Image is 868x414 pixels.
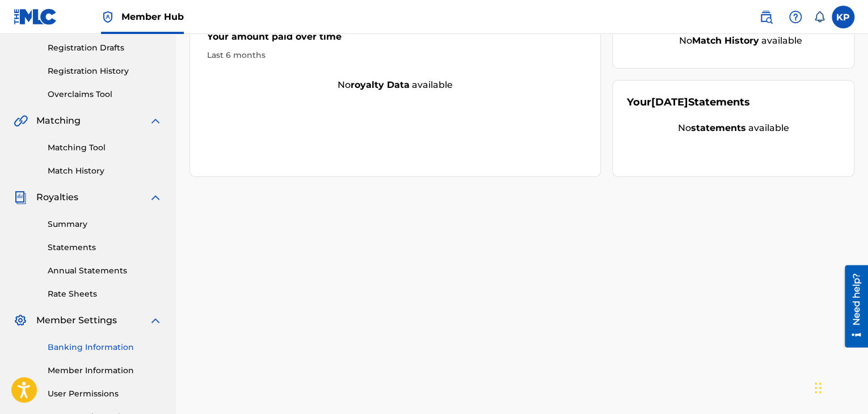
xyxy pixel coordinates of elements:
a: Summary [48,218,162,230]
div: Last 6 months [207,49,583,61]
div: Help [784,6,807,28]
a: Rate Sheets [48,288,162,300]
img: search [759,10,773,24]
img: Royalties [14,191,27,204]
div: Your Statements [627,95,750,110]
a: Registration History [48,65,162,77]
div: No available [190,78,600,92]
span: Member Settings [36,314,117,327]
a: Match History [48,165,162,177]
img: expand [149,114,162,128]
div: Your amount paid over time [207,30,583,49]
img: expand [149,314,162,327]
span: Matching [36,114,81,128]
div: Need help? [12,8,28,60]
a: Overclaims Tool [48,88,162,100]
span: Member Hub [121,10,184,23]
a: Member Information [48,365,162,377]
img: MLC Logo [14,9,57,25]
div: User Menu [832,6,854,28]
div: No available [627,121,840,135]
iframe: Resource Center [836,265,868,348]
a: Banking Information [48,341,162,353]
a: Annual Statements [48,265,162,277]
img: Matching [14,114,28,128]
iframe: Chat Widget [811,360,868,414]
div: Drag [815,371,821,405]
img: Member Settings [14,314,27,327]
a: Statements [48,242,162,254]
img: expand [149,191,162,204]
a: Public Search [755,6,777,28]
div: Notifications [814,11,825,23]
span: Royalties [36,191,78,204]
a: User Permissions [48,388,162,400]
strong: Match History [692,35,759,46]
img: help [789,10,802,24]
img: Top Rightsholder [101,10,115,24]
strong: statements [691,122,746,133]
span: [DATE] [651,96,688,108]
div: No available [641,34,840,48]
a: Registration Drafts [48,42,162,54]
strong: royalty data [351,79,410,90]
a: Matching Tool [48,142,162,154]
